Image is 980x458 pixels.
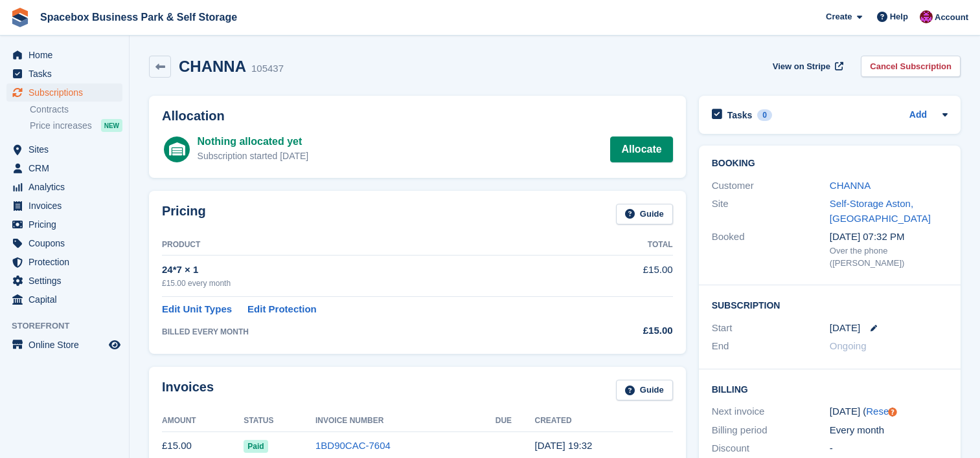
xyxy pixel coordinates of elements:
span: Home [28,46,106,64]
div: Over the phone ([PERSON_NAME]) [830,245,948,270]
a: menu [6,140,122,158]
div: 105437 [251,61,284,76]
span: Paid [244,440,268,453]
a: Contracts [30,104,122,116]
img: stora-icon-8386f47178a22dfd0bd8f6a31ec36ba5ce8667c1dd55bd0f319d3a0aa187defe.svg [10,8,30,27]
a: menu [6,290,122,309]
th: Total [591,235,673,256]
div: [DATE] 07:32 PM [830,230,948,245]
span: View on Stripe [773,60,830,73]
th: Status [244,411,315,431]
a: menu [6,234,122,252]
div: End [712,339,830,354]
div: Discount [712,441,830,456]
h2: Booking [712,158,948,169]
div: BILLED EVERY MONTH [162,326,591,338]
h2: CHANNA [179,58,246,75]
h2: Allocation [162,109,673,124]
h2: Tasks [727,109,753,121]
a: menu [6,336,122,354]
th: Invoice Number [315,411,496,431]
div: £15.00 [591,323,673,338]
a: menu [6,83,122,102]
div: Start [712,321,830,336]
span: CRM [28,159,106,177]
div: 24*7 × 1 [162,263,591,278]
div: Site [712,197,830,226]
div: Every month [830,423,948,438]
th: Product [162,235,591,256]
a: menu [6,253,122,271]
a: Guide [616,380,673,401]
a: menu [6,197,122,215]
time: 2025-09-01 00:00:00 UTC [830,321,860,336]
a: Cancel Subscription [861,56,961,77]
span: Settings [28,272,106,290]
div: 0 [757,109,772,121]
span: Invoices [28,197,106,215]
a: Edit Unit Types [162,302,232,317]
span: Tasks [28,65,106,83]
span: Storefront [12,320,129,333]
a: menu [6,65,122,83]
div: Tooltip anchor [887,406,898,418]
span: Capital [28,290,106,309]
a: menu [6,272,122,290]
span: Ongoing [830,340,867,351]
span: Price increases [30,120,92,132]
h2: Pricing [162,204,206,225]
h2: Subscription [712,298,948,311]
div: Next invoice [712,404,830,419]
a: 1BD90CAC-7604 [315,440,391,451]
th: Amount [162,411,244,431]
a: View on Stripe [768,56,846,77]
div: Nothing allocated yet [198,134,309,149]
a: Guide [616,204,673,225]
img: Shitika Balanath [920,10,933,23]
a: Reset [866,406,891,417]
a: Add [909,108,927,123]
div: Booked [712,230,830,270]
h2: Billing [712,382,948,395]
td: £15.00 [591,256,673,296]
div: [DATE] ( ) [830,404,948,419]
div: - [830,441,948,456]
a: Self-Storage Aston, [GEOGRAPHIC_DATA] [830,198,931,224]
div: NEW [101,119,122,132]
div: Billing period [712,423,830,438]
h2: Invoices [162,380,214,401]
span: Sites [28,140,106,158]
a: Edit Protection [247,302,317,317]
a: Allocate [610,136,672,162]
a: menu [6,46,122,64]
time: 2025-09-01 18:32:31 UTC [535,440,593,451]
a: Spacebox Business Park & Self Storage [35,6,242,28]
div: Customer [712,179,830,193]
span: Account [935,11,968,24]
th: Created [535,411,673,431]
span: Pricing [28,215,106,234]
a: Preview store [107,337,122,353]
a: CHANNA [830,180,871,191]
span: Protection [28,253,106,271]
div: £15.00 every month [162,278,591,289]
th: Due [496,411,535,431]
a: menu [6,159,122,177]
span: Subscriptions [28,83,106,102]
span: Coupons [28,234,106,252]
span: Analytics [28,178,106,196]
a: menu [6,215,122,234]
div: Subscription started [DATE] [198,149,309,163]
span: Online Store [28,336,106,354]
span: Help [890,10,908,23]
a: menu [6,178,122,196]
a: Price increases NEW [30,118,122,133]
span: Create [826,10,852,23]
